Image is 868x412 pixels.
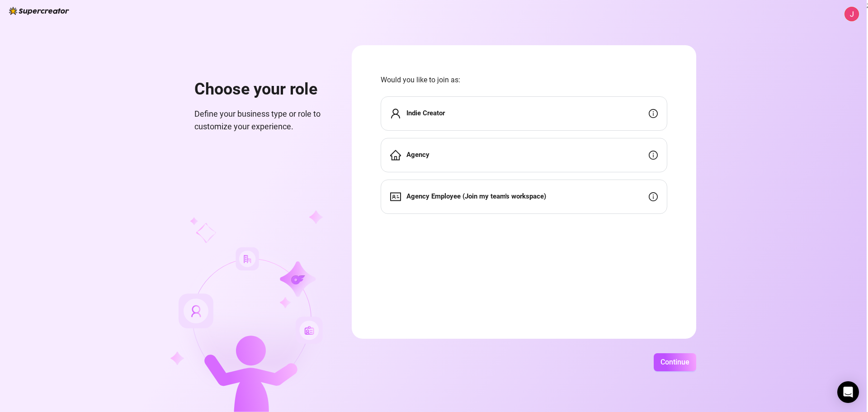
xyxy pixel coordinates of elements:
button: Continue [654,353,696,371]
span: info-circle [649,109,658,118]
img: logo [9,7,69,15]
img: ACg8ocLdgBp1-zPQAG5A0Ge0nDCCZlBso1JDhkfJhL4v3LU4F1zKDg=s96-c [845,7,859,21]
span: info-circle [649,151,658,160]
span: Define your business type or role to customize your experience. [194,108,330,133]
span: idcard [390,191,401,202]
span: home [390,150,401,161]
strong: Agency [406,151,429,159]
strong: Indie Creator [406,109,445,117]
span: info-circle [649,192,658,201]
div: Open Intercom Messenger [837,381,859,403]
span: user [390,108,401,119]
strong: Agency Employee (Join my team's workspace) [406,192,546,200]
span: Continue [660,358,689,366]
span: Would you like to join as: [381,74,667,85]
h1: Choose your role [194,80,330,99]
